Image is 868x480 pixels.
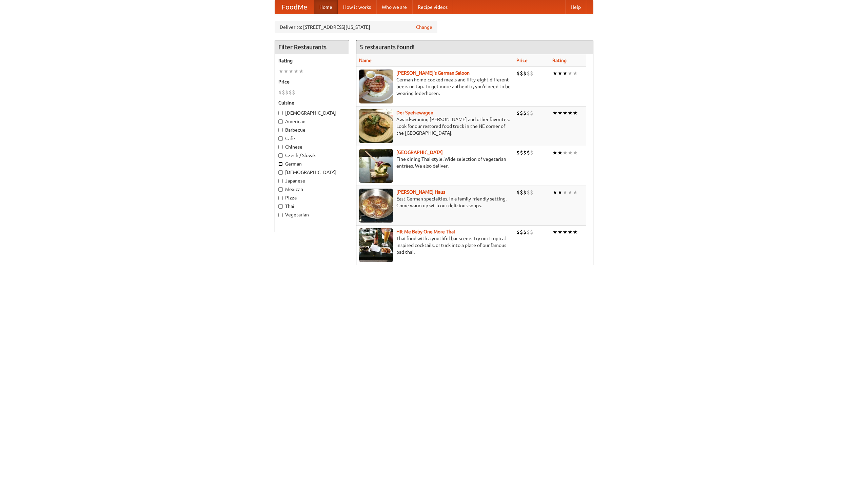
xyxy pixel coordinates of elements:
li: ★ [557,149,563,156]
ng-pluralize: 5 restaurants found! [360,44,415,50]
h5: Cuisine [278,99,346,106]
b: [PERSON_NAME] Haus [396,189,445,195]
input: Chinese [278,145,283,149]
li: ★ [568,189,573,196]
input: [DEMOGRAPHIC_DATA] [278,111,283,115]
input: American [278,119,283,124]
p: Award-winning [PERSON_NAME] and other favorites. Look for our restored food truck in the NE corne... [359,116,511,136]
input: Thai [278,204,283,209]
li: ★ [573,189,578,196]
li: ★ [568,149,573,156]
a: Rating [552,58,567,63]
img: kohlhaus.jpg [359,189,393,223]
li: ★ [563,70,568,77]
li: $ [516,70,520,77]
li: $ [278,89,282,96]
label: Chinese [278,143,346,150]
li: ★ [568,228,573,236]
li: $ [516,228,520,236]
input: Barbecue [278,128,283,132]
li: $ [530,189,533,196]
label: Mexican [278,186,346,193]
input: [DEMOGRAPHIC_DATA] [278,170,283,175]
label: Pizza [278,194,346,201]
a: Change [416,24,432,31]
li: $ [530,149,533,156]
li: ★ [563,149,568,156]
p: East German specialties, in a family-friendly setting. Come warm up with our delicious soups. [359,195,511,209]
label: Vegetarian [278,211,346,218]
li: ★ [552,109,557,117]
a: Who we are [376,0,412,14]
li: $ [520,109,523,117]
input: German [278,162,283,166]
li: $ [523,189,527,196]
a: [GEOGRAPHIC_DATA] [396,150,443,155]
input: Pizza [278,196,283,200]
div: Deliver to: [STREET_ADDRESS][US_STATE] [275,21,437,33]
a: Help [565,0,586,14]
label: Czech / Slovak [278,152,346,159]
input: Cafe [278,136,283,141]
li: $ [527,149,530,156]
a: Home [314,0,338,14]
li: ★ [552,149,557,156]
li: ★ [573,228,578,236]
li: ★ [557,70,563,77]
label: Cafe [278,135,346,142]
li: $ [527,70,530,77]
li: $ [282,89,285,96]
img: esthers.jpg [359,70,393,103]
li: ★ [557,189,563,196]
label: American [278,118,346,125]
li: $ [523,70,527,77]
label: Japanese [278,177,346,184]
li: $ [516,149,520,156]
li: $ [516,109,520,117]
li: $ [520,228,523,236]
li: ★ [568,109,573,117]
li: $ [523,149,527,156]
li: $ [530,109,533,117]
h5: Rating [278,57,346,64]
h5: Price [278,78,346,85]
a: FoodMe [275,0,314,14]
li: ★ [552,189,557,196]
li: ★ [557,228,563,236]
li: $ [527,189,530,196]
a: Recipe videos [412,0,453,14]
li: $ [292,89,295,96]
li: $ [520,149,523,156]
img: satay.jpg [359,149,393,183]
li: $ [530,228,533,236]
li: ★ [552,70,557,77]
p: Fine dining Thai-style. Wide selection of vegetarian entrées. We also deliver. [359,156,511,169]
li: $ [516,189,520,196]
input: Japanese [278,179,283,183]
input: Czech / Slovak [278,153,283,158]
li: ★ [294,68,299,75]
li: $ [523,109,527,117]
li: ★ [289,68,294,75]
label: German [278,160,346,167]
label: Barbecue [278,127,346,133]
li: ★ [278,68,283,75]
li: ★ [563,109,568,117]
input: Vegetarian [278,213,283,217]
label: [DEMOGRAPHIC_DATA] [278,169,346,176]
a: Der Speisewagen [396,110,433,115]
img: speisewagen.jpg [359,109,393,143]
a: Hit Me Baby One More Thai [396,229,455,234]
img: babythai.jpg [359,228,393,262]
b: [PERSON_NAME]'s German Saloon [396,70,470,76]
li: ★ [557,109,563,117]
p: Thai food with a youthful bar scene. Try our tropical inspired cocktails, or tuck into a plate of... [359,235,511,255]
p: German home-cooked meals and fifty-eight different beers on tap. To get more authentic, you'd nee... [359,76,511,97]
li: $ [530,70,533,77]
li: ★ [573,70,578,77]
li: $ [523,228,527,236]
li: ★ [283,68,289,75]
li: $ [289,89,292,96]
